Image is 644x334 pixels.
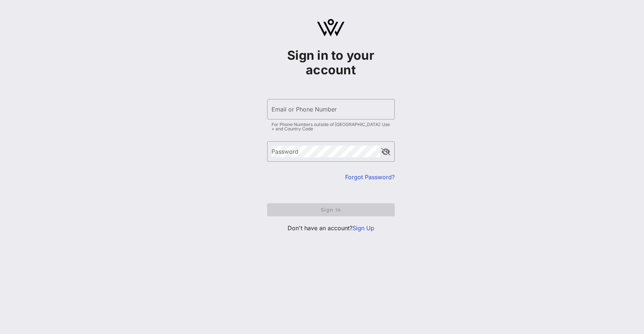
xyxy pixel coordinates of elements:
button: append icon [381,148,390,156]
div: For Phone Numbers outside of [GEOGRAPHIC_DATA]: Use + and Country Code [272,122,390,131]
h1: Sign in to your account [267,48,395,77]
a: Sign Up [352,224,374,232]
img: logo.svg [317,19,344,36]
a: Forgot Password? [345,173,395,181]
p: Don't have an account? [267,224,395,232]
